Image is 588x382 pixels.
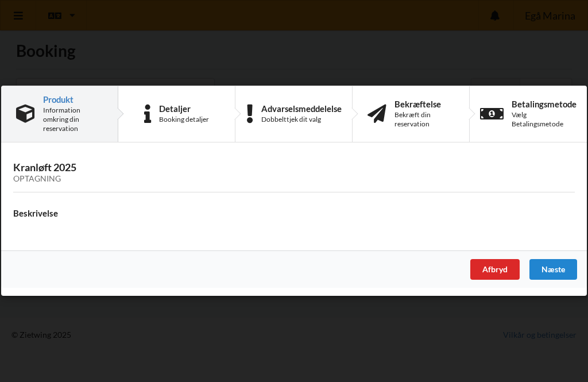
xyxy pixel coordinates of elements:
[43,95,103,104] div: Produkt
[13,208,575,219] h4: Beskrivelse
[261,115,342,124] div: Dobbelttjek dit valg
[261,104,342,113] div: Advarselsmeddelelse
[159,115,209,124] div: Booking detaljer
[512,110,577,129] div: Vælg Betalingsmetode
[470,260,520,280] div: Afbryd
[394,99,454,109] div: Bekræftelse
[43,106,103,133] div: Information omkring din reservation
[159,104,209,113] div: Detaljer
[13,175,575,184] div: Optagning
[13,161,575,184] h3: Kranløft 2025
[512,99,577,109] div: Betalingsmetode
[529,260,577,280] div: Næste
[394,110,454,129] div: Bekræft din reservation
